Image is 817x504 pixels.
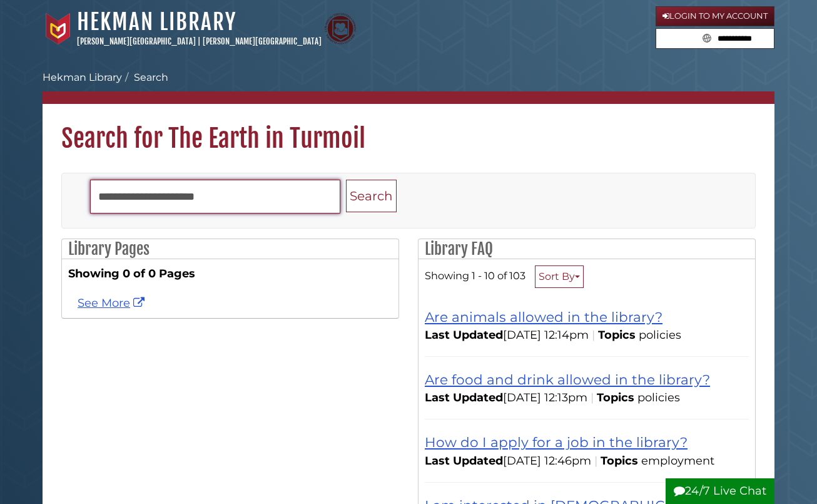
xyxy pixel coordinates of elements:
[77,36,196,46] a: [PERSON_NAME][GEOGRAPHIC_DATA]
[43,13,74,44] img: Calvin University
[43,70,774,104] nav: breadcrumb
[43,71,122,83] a: Hekman Library
[639,327,684,344] li: policies
[425,391,587,404] span: [DATE] 12:13pm
[656,6,774,26] a: Login to My Account
[535,265,584,288] button: Sort By
[641,453,718,470] li: employment
[62,239,398,259] h2: Library Pages
[425,309,662,325] a: Are animals allowed in the library?
[419,239,755,259] h2: Library FAQ
[425,328,589,342] span: [DATE] 12:14pm
[203,36,322,46] a: [PERSON_NAME][GEOGRAPHIC_DATA]
[637,391,683,404] ul: Topics
[587,391,597,404] span: |
[591,454,601,468] span: |
[699,29,715,46] button: Search
[641,454,718,468] ul: Topics
[598,328,636,342] span: Topics
[589,328,598,342] span: |
[425,269,525,282] span: Showing 1 - 10 of 103
[425,454,591,468] span: [DATE] 12:46pm
[78,296,148,310] a: See more The Earth in Turmoil results
[656,28,774,49] form: Search library guides, policies, and FAQs.
[198,36,201,46] span: |
[425,328,503,342] span: Last Updated
[425,454,503,468] span: Last Updated
[425,391,503,404] span: Last Updated
[77,8,236,36] a: Hekman Library
[597,391,634,404] span: Topics
[639,328,684,342] ul: Topics
[346,180,397,213] button: Search
[68,265,392,282] strong: Showing 0 of 0 Pages
[122,70,168,85] li: Search
[425,434,688,450] a: How do I apply for a job in the library?
[425,371,710,388] a: Are food and drink allowed in the library?
[666,478,774,504] button: 24/7 Live Chat
[43,104,774,154] h1: Search for The Earth in Turmoil
[601,454,638,468] span: Topics
[325,13,356,44] img: Calvin Theological Seminary
[637,389,683,406] li: policies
